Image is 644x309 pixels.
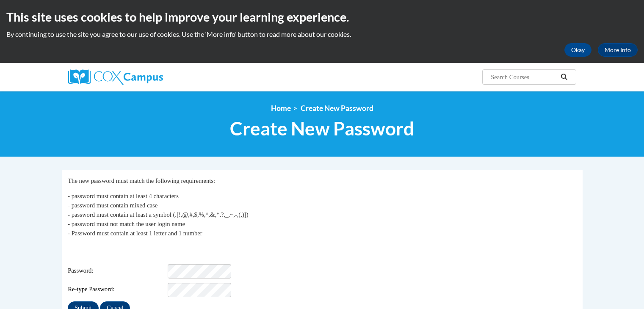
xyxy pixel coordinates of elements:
span: - password must contain at least 4 characters - password must contain mixed case - password must ... [68,193,248,237]
span: Password: [68,266,166,276]
a: More Info [598,43,638,57]
span: Re-type Password: [68,285,166,294]
span: Create New Password [301,104,373,113]
p: By continuing to use the site you agree to our use of cookies. Use the ‘More info’ button to read... [6,30,638,39]
span: Create New Password [230,117,414,140]
img: Cox Campus [68,69,163,85]
h2: This site uses cookies to help improve your learning experience. [6,8,638,25]
span: The new password must match the following requirements: [68,177,215,184]
a: Home [271,104,291,113]
input: Search Courses [490,72,558,82]
button: Okay [564,43,591,57]
button: Search [558,72,570,82]
a: Cox Campus [68,69,229,85]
